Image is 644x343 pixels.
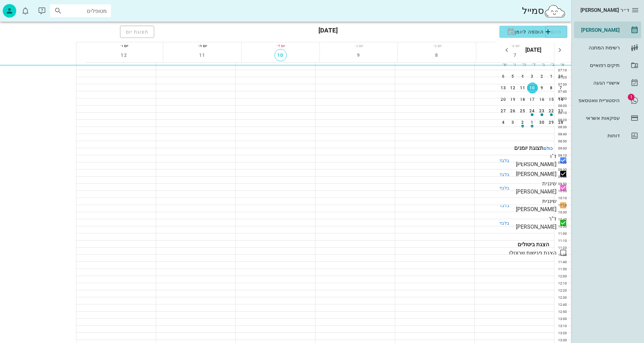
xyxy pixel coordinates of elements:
div: 11:30 [554,252,568,257]
div: 13:10 [554,323,568,328]
div: יום א׳ [476,42,554,49]
button: היום [545,26,567,38]
div: 12:30 [554,295,568,300]
span: תצוגת יום [126,29,149,35]
div: דוחות [577,133,620,138]
div: 07:30 [554,82,568,87]
div: יום ד׳ [242,42,319,49]
div: תיקים רפואיים [577,63,620,68]
div: 09:40 [554,174,568,179]
div: 08:50 [554,139,568,144]
div: 13:00 [554,316,568,321]
div: 10:50 [554,224,568,229]
div: 09:20 [554,160,568,165]
a: [PERSON_NAME] [574,22,641,38]
span: 10 [275,52,286,58]
span: תג [628,94,635,100]
img: SmileCloud logo [544,4,566,18]
span: 12 [118,52,130,58]
a: אישורי הגעה [574,75,641,91]
div: 11:50 [554,267,568,272]
div: היסטוריית וואטסאפ [577,98,620,103]
div: 07:10 [554,68,568,73]
div: יום ו׳ [85,42,163,49]
span: היום [551,29,562,35]
div: 13:20 [554,330,568,336]
button: 12 [118,49,130,61]
a: עסקאות אשראי [574,110,641,126]
div: סמייל [522,4,566,18]
button: 7 [509,49,521,61]
div: 08:20 [554,117,568,122]
div: יום ב׳ [398,42,476,49]
button: 8 [431,49,443,61]
button: 10 [275,49,287,61]
span: 11 [196,52,209,58]
div: 12:20 [554,288,568,293]
div: 11:20 [554,245,568,250]
h3: [DATE] [318,26,338,38]
a: תיקים רפואיים [574,57,641,73]
div: 10:10 [554,196,568,201]
div: 10:40 [554,217,568,222]
div: 10:30 [554,210,568,215]
div: 08:00 [554,103,568,108]
div: 08:10 [554,110,568,115]
div: 09:00 [554,146,568,151]
button: תצוגת יום [120,26,154,38]
button: 9 [353,49,365,61]
div: [PERSON_NAME] [577,27,620,33]
div: יום ה׳ [163,42,241,49]
div: יום ג׳ [320,42,398,49]
div: 08:30 [554,124,568,130]
div: 07:20 [554,75,568,80]
div: 11:00 [554,231,568,236]
div: 10:00 [554,188,568,193]
div: 13:30 [554,338,568,343]
div: אישורי הגעה [577,80,620,86]
div: 09:10 [554,153,568,158]
div: 12:10 [554,281,568,286]
div: רשימת המתנה [577,45,620,50]
a: תגהיסטוריית וואטסאפ [574,92,641,109]
a: דוחות [574,128,641,144]
a: רשימת המתנה [574,40,641,56]
div: 12:40 [554,302,568,307]
div: 12:00 [554,274,568,279]
div: 12:50 [554,309,568,314]
div: 08:40 [554,132,568,137]
div: 09:50 [554,181,568,186]
div: 07:40 [554,89,568,94]
div: 11:10 [554,238,568,243]
span: תג [21,6,24,9]
div: 09:30 [554,167,568,172]
span: 8 [431,52,443,58]
div: עסקאות אשראי [577,115,620,121]
div: 10:20 [554,203,568,208]
div: 11:40 [554,259,568,265]
span: ד״ר [PERSON_NAME] [580,7,629,13]
span: 9 [353,52,365,58]
div: 07:50 [554,96,568,101]
span: 7 [509,52,521,58]
button: הוספה ליומן [499,26,567,38]
button: 11 [196,49,209,61]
